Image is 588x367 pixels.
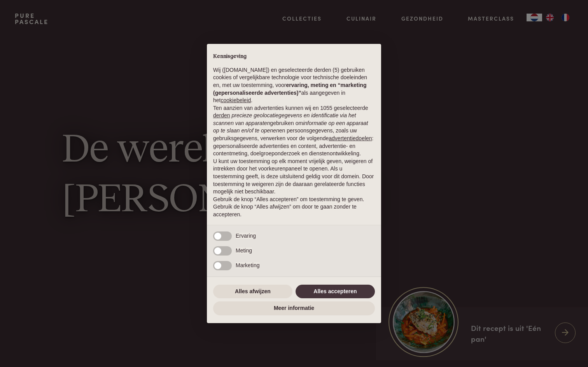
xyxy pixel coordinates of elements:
button: Alles accepteren [296,285,375,299]
button: derden [213,112,230,120]
strong: ervaring, meting en “marketing (gepersonaliseerde advertenties)” [213,82,366,96]
p: Gebruik de knop “Alles accepteren” om toestemming te geven. Gebruik de knop “Alles afwijzen” om d... [213,196,375,219]
span: Marketing [236,262,259,268]
em: informatie op een apparaat op te slaan en/of te openen [213,120,368,134]
span: Ervaring [236,233,256,239]
p: Ten aanzien van advertenties kunnen wij en 1055 geselecteerde gebruiken om en persoonsgegevens, z... [213,104,375,158]
p: U kunt uw toestemming op elk moment vrijelijk geven, weigeren of intrekken door het voorkeurenpan... [213,158,375,196]
p: Wij ([DOMAIN_NAME]) en geselecteerde derden (5) gebruiken cookies of vergelijkbare technologie vo... [213,66,375,104]
a: cookiebeleid [220,97,251,103]
button: advertentiedoelen [329,135,372,143]
em: precieze geolocatiegegevens en identificatie via het scannen van apparaten [213,112,356,126]
h2: Kennisgeving [213,53,375,60]
button: Alles afwijzen [213,285,292,299]
span: Meting [236,247,252,254]
button: Meer informatie [213,301,375,315]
